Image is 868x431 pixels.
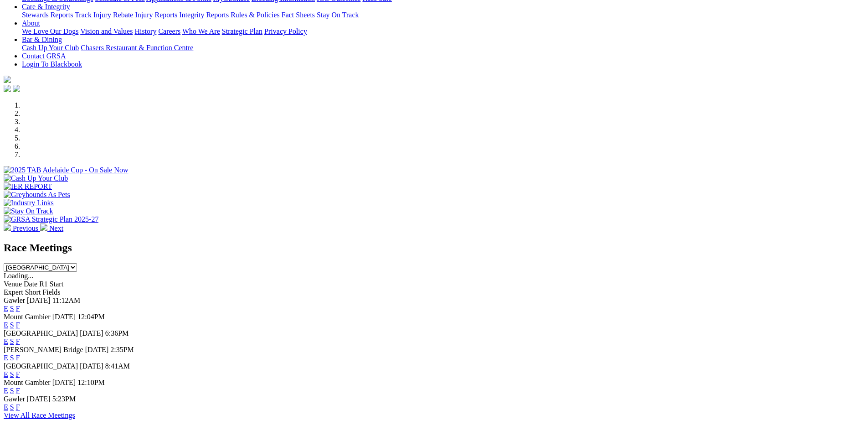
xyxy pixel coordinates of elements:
[22,19,40,27] a: About
[231,11,280,19] a: Rules & Policies
[16,370,20,378] a: F
[4,329,78,337] span: [GEOGRAPHIC_DATA]
[52,296,81,304] span: 11:12AM
[4,354,8,362] a: E
[4,395,25,403] span: Gawler
[80,362,103,370] span: [DATE]
[4,370,8,378] a: E
[282,11,315,19] a: Fact Sheets
[13,224,38,232] span: Previous
[10,338,14,345] a: S
[10,354,14,362] a: S
[105,362,130,370] span: 8:41AM
[4,85,11,92] img: facebook.svg
[4,346,83,353] span: [PERSON_NAME] Bridge
[4,313,51,321] span: Mount Gambier
[22,44,79,52] a: Cash Up Your Club
[40,224,63,232] a: Next
[4,182,52,191] img: IER REPORT
[4,403,8,411] a: E
[4,174,68,182] img: Cash Up Your Club
[13,85,20,92] img: twitter.svg
[10,305,14,312] a: S
[52,395,76,403] span: 5:23PM
[134,27,156,35] a: History
[81,44,193,52] a: Chasers Restaurant & Function Centre
[16,354,20,362] a: F
[10,387,14,395] a: S
[4,207,53,215] img: Stay On Track
[16,338,20,345] a: F
[4,305,8,312] a: E
[4,280,22,288] span: Venue
[27,395,51,403] span: [DATE]
[4,215,98,223] img: GRSA Strategic Plan 2025-27
[49,224,63,232] span: Next
[317,11,359,19] a: Stay On Track
[4,76,11,83] img: logo-grsa-white.png
[40,223,47,231] img: chevron-right-pager-white.svg
[4,272,33,280] span: Loading...
[77,379,105,386] span: 12:10PM
[4,296,25,304] span: Gawler
[16,403,20,411] a: F
[4,242,864,254] h2: Race Meetings
[22,27,864,36] div: About
[4,411,75,419] a: View All Race Meetings
[39,280,63,288] span: R1 Start
[222,27,262,35] a: Strategic Plan
[24,280,37,288] span: Date
[22,3,70,10] a: Care & Integrity
[80,27,133,35] a: Vision and Values
[10,403,14,411] a: S
[105,329,129,337] span: 6:36PM
[22,60,82,68] a: Login To Blackbook
[22,44,864,52] div: Bar & Dining
[25,288,41,296] span: Short
[16,321,20,329] a: F
[179,11,229,19] a: Integrity Reports
[158,27,180,35] a: Careers
[22,11,864,19] div: Care & Integrity
[4,224,40,232] a: Previous
[4,288,23,296] span: Expert
[52,313,76,321] span: [DATE]
[10,321,14,329] a: S
[4,387,8,395] a: E
[10,370,14,378] a: S
[52,379,76,386] span: [DATE]
[4,362,78,370] span: [GEOGRAPHIC_DATA]
[77,313,105,321] span: 12:04PM
[264,27,307,35] a: Privacy Policy
[22,11,73,19] a: Stewards Reports
[27,296,51,304] span: [DATE]
[4,321,8,329] a: E
[16,387,20,395] a: F
[85,346,109,353] span: [DATE]
[4,338,8,345] a: E
[110,346,134,353] span: 2:35PM
[22,27,78,35] a: We Love Our Dogs
[4,191,70,199] img: Greyhounds As Pets
[22,36,62,43] a: Bar & Dining
[42,288,60,296] span: Fields
[4,379,51,386] span: Mount Gambier
[22,52,66,60] a: Contact GRSA
[75,11,133,19] a: Track Injury Rebate
[4,199,54,207] img: Industry Links
[16,305,20,312] a: F
[4,166,128,174] img: 2025 TAB Adelaide Cup - On Sale Now
[135,11,177,19] a: Injury Reports
[182,27,220,35] a: Who We Are
[4,223,11,231] img: chevron-left-pager-white.svg
[80,329,103,337] span: [DATE]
